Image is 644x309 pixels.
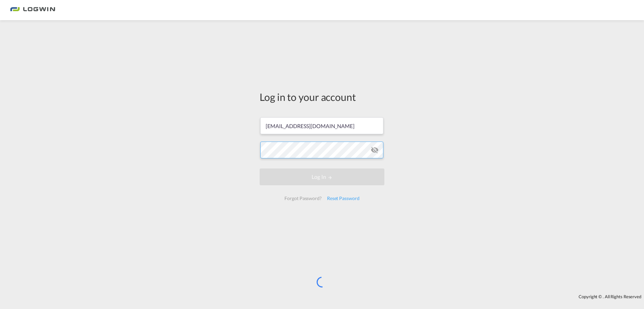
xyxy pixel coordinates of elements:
input: Enter email/phone number [260,117,383,134]
div: Reset Password [324,192,362,204]
md-icon: icon-eye-off [371,146,379,154]
div: Log in to your account [260,90,384,104]
img: bc73a0e0d8c111efacd525e4c8ad7d32.png [10,3,55,18]
button: LOGIN [260,168,384,185]
div: Forgot Password? [282,192,324,204]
